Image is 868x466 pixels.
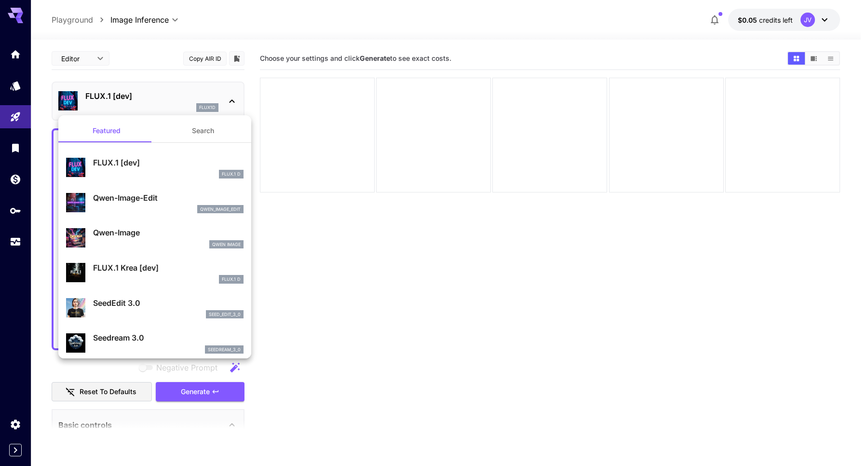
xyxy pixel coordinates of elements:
[66,153,244,182] div: FLUX.1 [dev]FLUX.1 D
[58,119,155,142] button: Featured
[212,241,241,248] p: Qwen Image
[93,332,244,343] p: Seedream 3.0
[66,223,244,252] div: Qwen-ImageQwen Image
[66,293,244,323] div: SeedEdit 3.0seed_edit_3_0
[93,227,244,238] p: Qwen-Image
[93,297,244,309] p: SeedEdit 3.0
[155,119,251,142] button: Search
[66,328,244,357] div: Seedream 3.0seedream_3_0
[200,206,241,213] p: qwen_image_edit
[222,171,241,178] p: FLUX.1 D
[208,346,241,353] p: seedream_3_0
[93,157,244,168] p: FLUX.1 [dev]
[209,311,241,318] p: seed_edit_3_0
[93,262,244,274] p: FLUX.1 Krea [dev]
[66,188,244,218] div: Qwen-Image-Editqwen_image_edit
[66,258,244,288] div: FLUX.1 Krea [dev]FLUX.1 D
[93,192,244,204] p: Qwen-Image-Edit
[222,276,241,283] p: FLUX.1 D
